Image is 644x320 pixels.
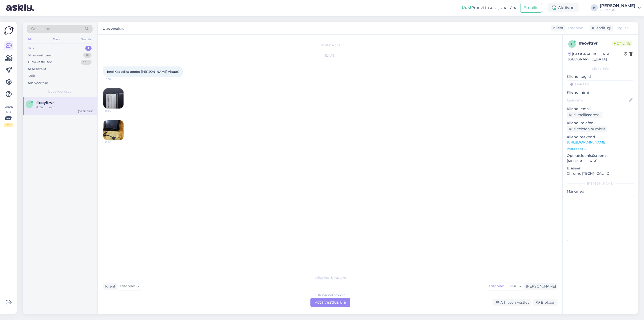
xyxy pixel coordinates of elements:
[462,5,471,10] b: Uus!
[462,5,518,11] div: Proovi tasuta juba täna:
[567,181,634,186] div: [PERSON_NAME]
[567,112,602,118] div: Küsi meiliaadressi
[4,26,14,35] img: Askly Logo
[612,41,632,46] span: Online
[83,53,92,58] div: 18
[524,284,556,289] div: [PERSON_NAME]
[27,36,32,43] div: All
[567,166,634,171] p: Brauser
[567,120,634,126] p: Kliendi telefon
[571,42,573,46] span: e
[567,134,634,140] p: Klienditeekond
[568,51,624,62] div: [GEOGRAPHIC_DATA], [GEOGRAPHIC_DATA]
[590,25,611,31] div: Klienditugi
[567,74,634,79] p: Kliendi tag'id
[28,53,53,58] div: Minu vestlused
[567,189,634,194] p: Märkmed
[567,126,607,132] div: Küsi telefoninumbrit
[567,147,634,151] p: Vaata edasi ...
[600,8,635,12] div: Luutar OÜ
[310,298,350,307] div: Võta vestlus üle
[616,25,629,31] span: English
[28,67,46,72] div: AI Assistent
[31,26,51,31] span: Otsi kliente
[568,25,583,31] span: Estonian
[533,299,557,306] div: Blokeeri
[103,53,557,58] div: [DATE]
[28,60,52,65] div: Tiimi vestlused
[103,284,115,289] div: Klient
[600,4,635,8] div: [PERSON_NAME]
[579,40,612,46] div: # eoyltrvr
[103,25,124,31] label: Uus vestlus
[509,284,517,288] span: Muu
[567,153,634,158] p: Operatsioonisüsteem
[107,70,180,74] span: Tere! Kas sellist toodet [PERSON_NAME] võtate?
[36,105,94,110] div: Attachment
[548,3,579,12] div: Aktiivne
[567,97,628,103] input: Lisa nimi
[493,299,531,306] div: Arhiveeri vestlus
[486,282,507,290] div: Estonian
[567,140,606,145] a: [URL][DOMAIN_NAME]
[48,89,71,94] span: Uued vestlused
[28,46,34,51] div: Uus
[52,36,61,43] div: Web
[36,100,54,105] span: #eoyltrvr
[28,81,48,86] div: Arhiveeritud
[567,80,634,88] input: Lisa tag
[28,102,30,106] span: e
[551,25,563,31] div: Klient
[105,109,124,113] span: 15:50
[567,171,634,176] p: Chrome [TECHNICAL_ID]
[103,43,557,47] div: Vestlus algas
[81,60,92,65] div: 99+
[103,88,124,109] img: Attachment
[105,140,124,144] span: 15:50
[567,158,634,164] p: [MEDICAL_DATA]
[80,36,93,43] div: Socials
[4,123,13,127] div: 2 / 3
[28,74,35,79] div: Kõik
[4,105,13,127] div: Vaata siia
[315,293,345,297] div: Estonian to Estonian
[78,110,94,113] div: [DATE] 15:50
[103,275,557,280] div: Valige keel ja vastake
[120,283,135,289] span: Estonian
[85,46,92,51] div: 1
[591,4,598,11] div: K
[567,66,634,71] div: Kliendi info
[105,77,124,81] span: 15:50
[600,4,641,12] a: [PERSON_NAME]Luutar OÜ
[520,3,542,13] button: Emailid
[103,120,124,140] img: Attachment
[567,90,634,95] p: Kliendi nimi
[567,106,634,112] p: Kliendi email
